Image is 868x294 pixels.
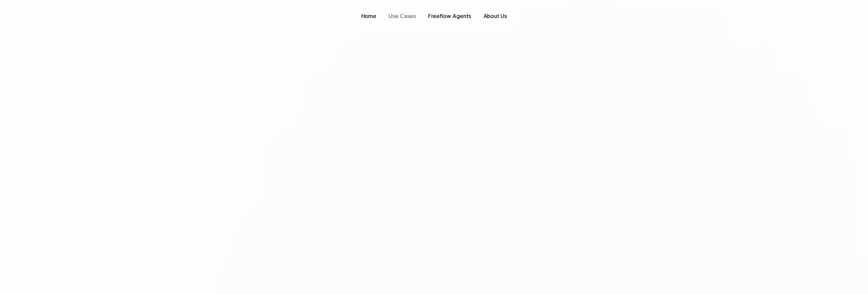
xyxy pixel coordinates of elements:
[389,12,416,20] p: Use Cases
[425,11,474,21] a: Freeflow Agents
[480,11,510,21] a: About Us
[483,12,507,20] p: About Us
[361,12,377,20] p: Home
[428,12,471,20] p: Freeflow Agents
[385,11,419,21] button: Use Cases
